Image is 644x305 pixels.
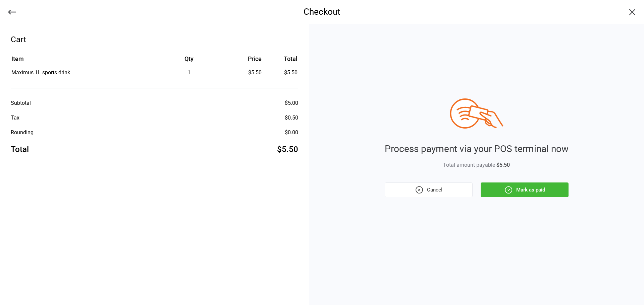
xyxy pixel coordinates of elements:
[226,69,262,77] div: $5.50
[11,143,29,155] div: Total
[285,129,298,137] div: $0.00
[385,182,473,197] button: Cancel
[285,99,298,107] div: $5.00
[153,54,225,68] th: Qty
[385,142,569,156] div: Process payment via your POS terminal now
[11,99,31,107] div: Subtotal
[226,54,262,63] div: Price
[277,143,298,155] div: $5.50
[11,129,34,137] div: Rounding
[385,161,569,169] div: Total amount payable
[264,69,297,77] td: $5.50
[285,114,298,122] div: $0.50
[11,114,19,122] div: Tax
[11,33,298,46] div: Cart
[496,162,510,168] span: $5.50
[481,182,569,197] button: Mark as paid
[11,54,152,68] th: Item
[153,69,225,77] div: 1
[11,69,70,76] span: Maximus 1L sports drink
[264,54,297,68] th: Total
